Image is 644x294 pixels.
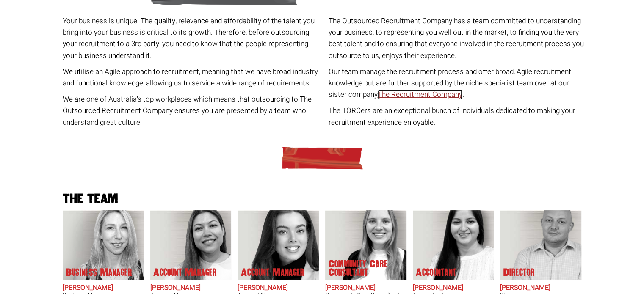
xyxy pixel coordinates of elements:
p: The TORCers are an exceptional bunch of individuals dedicated to making your recruitment experien... [329,105,588,128]
p: Our team manage the recruitment process and offer broad, Agile recruitment knowledge but are furt... [329,66,588,101]
p: Community Care Consultant [329,260,396,277]
p: Business Manager [66,268,132,277]
img: Frankie Gaffney's our Business Manager [63,210,144,280]
img: Kritika Shrestha does Account Manager [150,210,231,280]
img: Simran Kaur does Accountant [422,210,494,280]
a: The Recruitment Company [378,89,462,100]
p: The Outsourced Recruitment Company has a team committed to understanding your business, to repres... [329,15,588,61]
h2: [PERSON_NAME] [238,284,319,292]
h2: [PERSON_NAME] [500,284,581,292]
h2: [PERSON_NAME] [325,284,406,292]
h2: [PERSON_NAME] [150,284,232,292]
img: Anna Reddy does Community Care Consultant [334,210,406,280]
h2: [PERSON_NAME] [63,284,144,292]
h2: The team [60,192,585,206]
p: Accountant [416,268,456,277]
img: Simon Moss's our Director [509,210,581,280]
p: Your business is unique. The quality, relevance and affordability of the talent you bring into yo... [63,15,322,61]
p: Account Manager [153,268,217,277]
p: We are one of Australia's top workplaces which means that outsourcing to The Outsourced Recruitme... [63,93,322,128]
img: Daisy Hamer does Account Manager [238,210,319,280]
p: Director [503,268,535,277]
h2: [PERSON_NAME] [413,284,494,292]
p: Account Manager [241,268,304,277]
p: We utilise an Agile approach to recruitment, meaning that we have broad industry and functional k... [63,66,322,89]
